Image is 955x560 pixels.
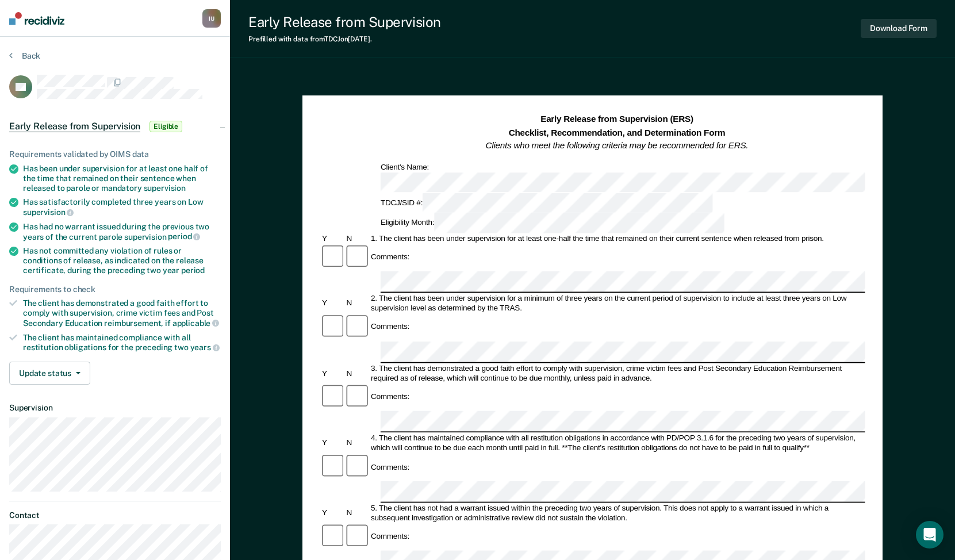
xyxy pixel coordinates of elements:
[344,439,369,448] div: N
[509,127,726,137] strong: Checklist, Recommendation, and Determination Form
[181,266,205,275] span: period
[344,234,369,244] div: N
[23,164,221,193] div: Has been under supervision for at least one half of the time that remained on their sentence when...
[190,343,220,352] span: years
[9,511,221,520] dt: Contact
[369,434,865,453] div: 4. The client has maintained compliance with all restitution obligations in accordance with PD/PO...
[9,12,64,25] img: Recidiviz
[320,508,344,518] div: Y
[320,234,344,244] div: Y
[344,369,369,378] div: N
[369,532,412,542] div: Comments:
[344,299,369,309] div: N
[369,364,865,383] div: 3. The client has demonstrated a good faith effort to comply with supervision, crime victim fees ...
[9,51,40,61] button: Back
[23,333,221,352] div: The client has maintained compliance with all restitution obligations for the preceding two
[344,508,369,518] div: N
[202,9,221,28] button: IU
[9,121,140,132] span: Early Release from Supervision
[168,232,200,241] span: period
[9,285,221,294] div: Requirements to check
[369,323,412,332] div: Comments:
[861,19,937,38] button: Download Form
[23,298,221,328] div: The client has demonstrated a good faith effort to comply with supervision, crime victim fees and...
[248,14,441,30] div: Early Release from Supervision
[23,222,221,241] div: Has had no warrant issued during the previous two years of the current parole supervision
[540,114,693,124] strong: Early Release from Supervision (ERS)
[202,9,221,28] div: I U
[9,403,221,413] dt: Supervision
[369,392,412,402] div: Comments:
[369,462,412,472] div: Comments:
[9,362,90,385] button: Update status
[9,149,221,159] div: Requirements validated by OIMS data
[248,35,441,43] div: Prefilled with data from TDCJ on [DATE] .
[149,121,182,132] span: Eligible
[144,183,186,193] span: supervision
[23,197,221,217] div: Has satisfactorily completed three years on Low
[916,521,944,549] div: Open Intercom Messenger
[369,294,865,313] div: 2. The client has been under supervision for a minimum of three years on the current period of su...
[486,140,749,150] em: Clients who meet the following criteria may be recommended for ERS.
[320,369,344,378] div: Y
[369,252,412,262] div: Comments:
[23,246,221,275] div: Has not committed any violation of rules or conditions of release, as indicated on the release ce...
[172,319,219,328] span: applicable
[369,504,865,523] div: 5. The client has not had a warrant issued within the preceding two years of supervision. This do...
[379,213,727,233] div: Eligibility Month:
[379,193,715,213] div: TDCJ/SID #:
[320,299,344,309] div: Y
[369,234,865,244] div: 1. The client has been under supervision for at least one-half the time that remained on their cu...
[320,439,344,448] div: Y
[23,208,74,217] span: supervision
